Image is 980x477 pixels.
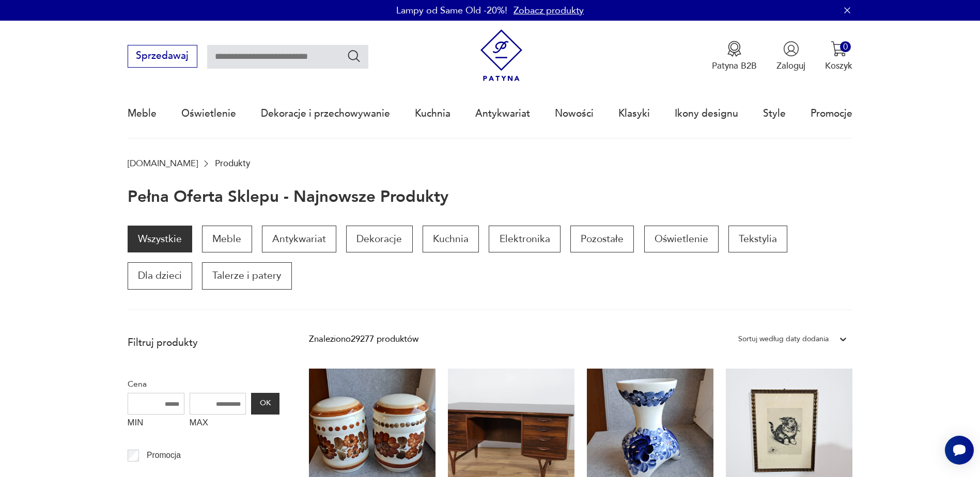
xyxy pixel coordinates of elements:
[415,90,450,137] a: Kuchnia
[147,449,181,462] p: Promocja
[555,90,594,137] a: Nowości
[346,226,412,252] a: Dekoracje
[831,41,847,57] img: Ikona koszyka
[347,49,362,63] button: Szukaj
[202,226,252,252] a: Meble
[309,332,418,346] div: Znaleziono 29277 produktów
[514,4,584,17] a: Zobacz produkty
[128,158,198,168] a: [DOMAIN_NAME]
[215,158,250,168] p: Produkty
[128,90,157,137] a: Meble
[128,53,197,61] a: Sprzedawaj
[489,226,560,252] a: Elektronika
[251,393,279,415] button: OK
[675,90,738,137] a: Ikony designu
[128,415,184,434] label: MIN
[726,41,742,57] img: Ikona medalu
[570,226,634,252] a: Pozostałe
[128,45,197,68] button: Sprzedawaj
[202,262,291,289] a: Talerze i patery
[776,41,805,72] button: Zaloguj
[475,90,530,137] a: Antykwariat
[475,29,527,82] img: Patyna - sklep z meblami i dekoracjami vintage
[190,415,246,434] label: MAX
[262,226,336,252] a: Antykwariat
[261,90,390,137] a: Dekoracje i przechowywanie
[423,226,479,252] a: Kuchnia
[712,60,757,72] p: Patyna B2B
[128,262,192,289] a: Dla dzieci
[776,60,805,72] p: Zaloguj
[618,90,650,137] a: Klasyki
[811,90,852,137] a: Promocje
[396,4,507,17] p: Lampy od Same Old -20%!
[945,436,974,465] iframe: Smartsupp widget button
[128,188,448,206] h1: Pełna oferta sklepu - najnowsze produkty
[763,90,786,137] a: Style
[128,336,279,349] p: Filtruj produkty
[181,90,236,137] a: Oświetlenie
[128,226,192,252] a: Wszystkie
[738,332,829,346] div: Sortuj według daty dodania
[712,41,757,72] button: Patyna B2B
[825,41,852,72] button: 0Koszyk
[712,41,757,72] a: Ikona medaluPatyna B2B
[825,60,852,72] p: Koszyk
[644,226,719,252] a: Oświetlenie
[840,41,851,52] div: 0
[128,377,279,391] p: Cena
[728,226,787,252] a: Tekstylia
[783,41,799,57] img: Ikonka użytkownika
